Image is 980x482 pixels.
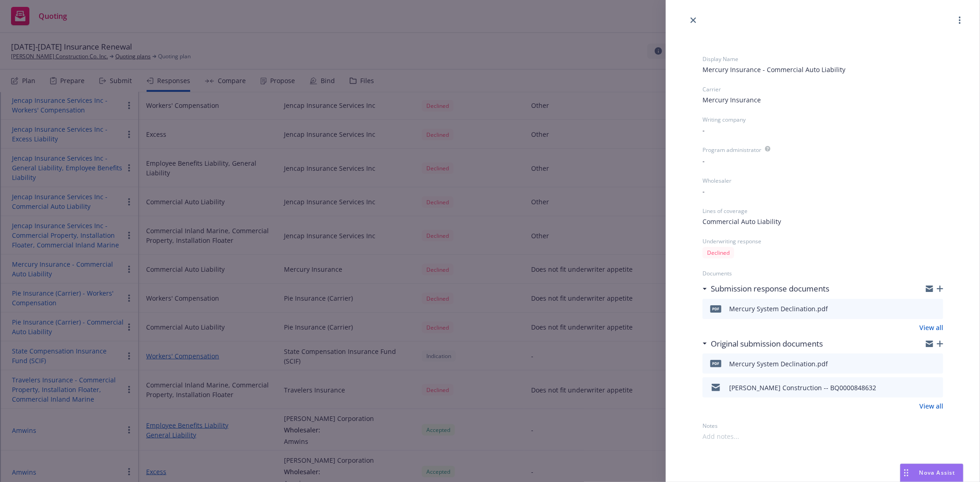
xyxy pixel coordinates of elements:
div: Mercury System Declination.pdf [729,359,828,369]
span: pdf [710,305,721,312]
span: Display Name [702,55,943,63]
span: - [702,156,705,166]
span: Program administrator [702,146,761,154]
span: Documents [702,269,943,277]
button: download file [917,382,924,393]
a: close [688,15,699,26]
button: download file [917,358,924,369]
span: Mercury Insurance [702,95,761,105]
h3: Original submission documents [711,338,823,350]
span: Writing company [702,116,943,123]
button: preview file [931,382,940,393]
button: Nova Assist [900,464,963,482]
div: Submission response documents [702,283,829,295]
button: preview file [931,358,940,369]
a: View all [919,323,943,332]
a: View all [919,401,943,411]
div: Declined [702,247,734,258]
span: pdf [710,360,721,367]
span: Mercury Insurance - Commercial Auto Liability [702,65,845,74]
span: Wholesaler [702,177,943,185]
span: Nova Assist [919,469,956,476]
span: - [702,186,705,196]
span: Notes [702,422,943,430]
span: Commercial Auto Liability [702,217,781,226]
button: preview file [931,303,940,314]
div: Original submission documents [702,338,823,350]
span: Lines of coverage [702,207,943,215]
div: [PERSON_NAME] Construction -- BQ0000848632 [729,383,876,392]
span: Underwriting response [702,237,943,245]
div: Mercury System Declination.pdf [729,304,828,314]
div: Drag to move [901,464,912,482]
span: Carrier [702,85,943,93]
span: - [702,125,705,135]
h3: Submission response documents [711,283,829,295]
button: download file [917,303,924,314]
